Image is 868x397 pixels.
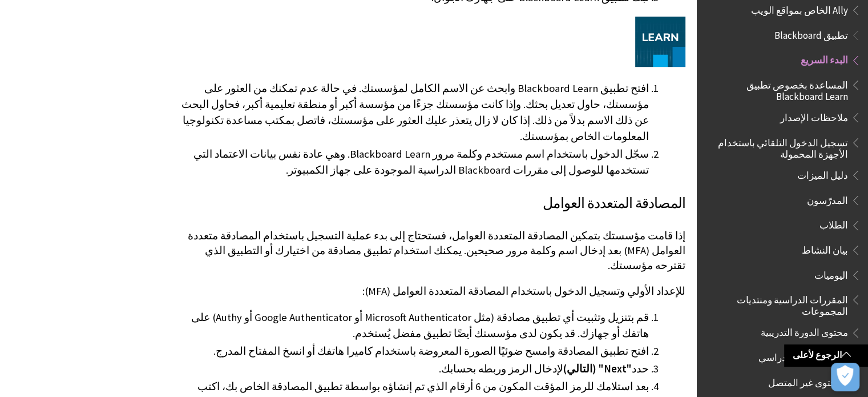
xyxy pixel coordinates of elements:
[814,266,848,281] span: اليوميات
[180,310,649,342] li: قم بتنزيل وتثبيت أي تطبيق مصادقة (مثل Microsoft Authenticator أو Google Authenticator أو Authy) ع...
[768,373,848,388] span: المحتوى غير المتصل
[802,240,848,256] span: بيان النشاط
[180,146,649,178] li: سجّل الدخول باستخدام اسم مستخدم وكلمة مرور Blackboard Learn. وهي عادة نفس بيانات الاعتماد التي تس...
[180,228,685,274] p: إذا قامت مؤسستك بتمكين المصادقة المتعددة العوامل، فستحتاج إلى بدء عملية التسجيل باستخدام المصادقة...
[751,1,848,16] span: Ally الخاص بمواقع الويب
[635,17,686,67] img: Blackboard Learn App tile
[563,362,632,375] span: "Next" (التالي)
[180,81,649,145] li: افتح تطبيق Blackboard Learn وابحث عن الاسم الكامل لمؤسستك. في حالة عدم تمكنك من العثور على مؤسستك...
[831,363,859,391] button: فتح التفضيلات
[710,290,848,317] span: المقررات الدراسية ومنتديات المجموعات
[797,166,848,181] span: دليل الميزات
[807,191,848,206] span: المدرّسون
[180,193,685,214] h3: المصادقة المتعددة العوامل
[801,51,848,66] span: البدء السريع
[710,75,848,102] span: المساعدة بخصوص تطبيق Blackboard Learn
[710,133,848,160] span: تسجيل الدخول التلقائي باستخدام الأجهزة المحمولة
[180,343,649,359] li: افتح تطبيق المصادقة وامسح ضوئيًا الصورة المعروضة باستخدام كاميرا هاتفك أو انسخ المفتاح المدرج.
[180,284,685,299] p: للإعداد الأولي وتسجيل الدخول باستخدام المصادقة المتعددة العوامل (MFA):
[758,348,848,363] span: رسائل المقرر الدراسي
[784,344,868,366] a: الرجوع لأعلى
[819,216,848,231] span: الطلاب
[761,323,848,339] span: محتوى الدورة التدريبية
[180,361,649,377] li: حدد لإدخال الرمز وربطه بحسابك.
[774,26,848,41] span: تطبيق Blackboard
[780,108,848,123] span: ملاحظات الإصدار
